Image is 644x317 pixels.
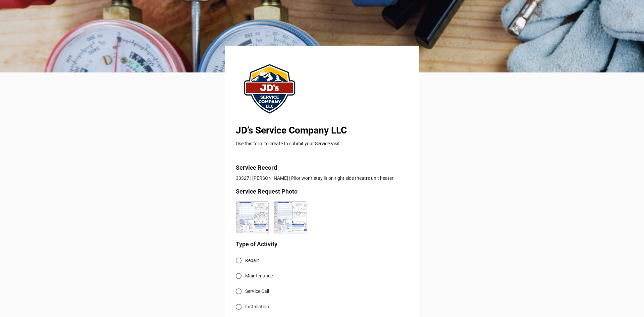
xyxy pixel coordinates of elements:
[245,272,273,279] span: Maintenance
[274,199,312,234] div: Document_20250929_0001.pdf
[236,240,277,249] label: Type of Activity
[245,257,259,264] span: Repair
[245,288,269,295] span: Service Call
[245,303,269,310] span: Installation
[236,140,408,147] p: Use this form to create to submit your Service Visit.
[274,202,307,234] img: CLb6Pf1rBktDRInwNDo-DMH0YUGb7g2W_mp-z3U2RL8
[236,164,277,171] b: Service Record
[236,188,298,195] b: Service Request Photo
[236,199,274,234] div: Document_20250923_0001.pdf
[236,202,268,234] img: JC6CN7AaJMgAiYYdU0kYtzay2Ls9BBXCYyuhaf7nX1A
[236,175,408,181] p: 33327 | [PERSON_NAME] | Pilot won't stay lit on right side theatre unit heater
[236,125,347,136] b: JD’s Service Company LLC
[236,57,303,120] img: user-attachments%2Flegacy%2Fextension-attachments%2FePqffAuANl%2FJDServiceCoLogo_website.png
